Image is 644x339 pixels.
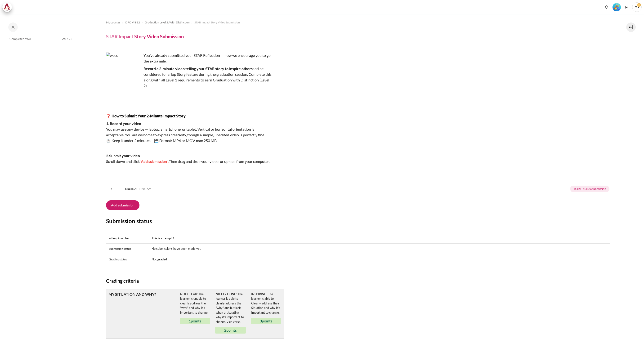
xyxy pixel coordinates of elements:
span: . [168,159,169,164]
strong: 2.Submit your video [106,153,140,158]
span: OPO VN B2 [125,20,140,25]
div: Completion requirements for STAR Impact Story Video Submission [570,185,610,193]
button: Languages [623,4,630,11]
div: NICELY DONE: The learner is able to clearly address the "why" and but lack when articulating why ... [215,291,246,325]
span: 24 [62,37,66,41]
img: wsed [106,53,142,88]
button: Add submission [106,200,139,210]
a: Level #5 [611,3,623,11]
div: NOT CLEAR: The learner is unable to clearly address the "why" and why it's important to change. [180,291,210,316]
h4: STAR Impact Story Video Submission [106,33,184,40]
h4: Grading criteria [106,277,610,284]
span: Completed 96% [9,37,31,41]
a: User menu [632,2,642,12]
strong: ❓ How to Submit Your 2-Minute Impact Story [106,114,186,118]
span: Make a submission [583,187,606,191]
td: Not graded [149,254,610,265]
a: Graduation Level 2: With Distinction [145,20,190,25]
td: Level NICELY DONE: The learner is able to clearly address the &quot;why&quot; and but lack when a... [213,289,248,339]
td: No submissions have been made yet [149,244,610,254]
p: Scroll down and click Then drag and drop your video, or upload from your computer. [106,153,272,164]
h3: Submission status [106,217,610,225]
span: / 25 [67,37,72,41]
div: points [180,318,210,324]
p: You may use any device — laptop, smartphone, or tablet. Vertical or horizontal orientation is acc... [106,121,272,143]
p: and be considered for a Top Story feature during the graduation session. Complete this along with... [106,66,272,89]
span: 1 [189,319,191,323]
p: You’ve already submitted your STAR Reflection — now we encourage you to go the extra mile. [106,53,272,64]
div: points [215,327,246,334]
td: Level NOT CLEAR: The learner is unable to clearly address the &quot;why&quot; and why it's import... [177,289,213,339]
span: MT [632,2,642,12]
td: Level INSPIRING: The learner is able to Clearly address their Situation and why it's Important to... [248,289,284,339]
span: My courses [106,20,120,25]
div: 96% [9,44,70,44]
th: Attempt number [106,233,149,244]
div: points [251,318,281,324]
th: Grading status [106,254,149,265]
a: Architeck Architeck [2,2,14,12]
img: Architeck [4,4,10,11]
span: 3 [260,319,262,323]
th: Submission status [106,244,149,254]
tr: Levels group [177,289,284,339]
strong: Record a 2-minute video telling your STAR story to inspire others [143,66,253,71]
span: "Add submission" [140,159,168,164]
span: STAR Impact Story Video Submission [194,20,240,25]
img: Level #5 [613,3,621,11]
strong: To do: [573,187,581,191]
strong: 1. Record your video [106,121,141,126]
a: STAR Impact Story Video Submission [194,20,240,25]
strong: Due: [125,187,131,191]
span: 2 [224,328,226,332]
td: This is attempt 1. [149,233,610,244]
td: Criterion MY SITUATION AND WHY? [106,289,177,339]
div: [DATE] 8:00 AM [115,187,151,191]
div: INSPIRING: The learner is able to Clearly address their Situation and why it's Important to change. [251,291,281,316]
a: OPO VN B2 [125,20,140,25]
a: My courses [106,20,120,25]
div: Show notification window with no new notifications [603,4,610,11]
span: Graduation Level 2: With Distinction [145,20,190,25]
nav: Navigation bar [106,19,610,26]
